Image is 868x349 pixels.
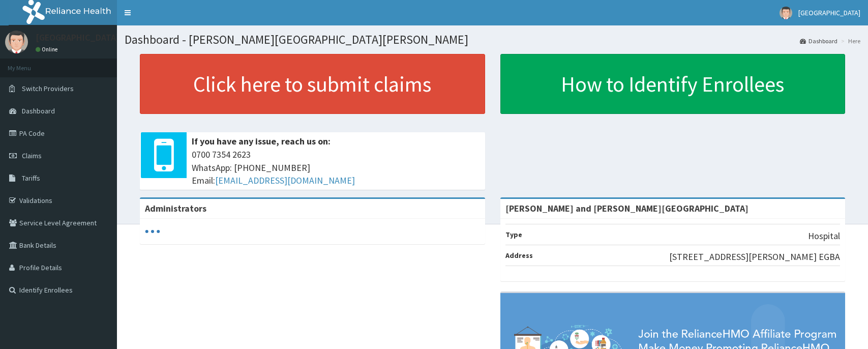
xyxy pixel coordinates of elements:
[36,33,119,42] p: [GEOGRAPHIC_DATA]
[22,84,74,93] span: Switch Providers
[505,202,749,214] strong: [PERSON_NAME] and [PERSON_NAME][GEOGRAPHIC_DATA]
[22,151,42,160] span: Claims
[798,8,860,17] span: [GEOGRAPHIC_DATA]
[192,148,480,187] span: 0700 7354 2623 WhatsApp: [PHONE_NUMBER] Email:
[505,230,522,239] b: Type
[140,54,485,114] a: Click here to submit claims
[22,106,55,115] span: Dashboard
[215,174,355,186] a: [EMAIL_ADDRESS][DOMAIN_NAME]
[780,7,792,19] img: User Image
[800,37,837,45] a: Dashboard
[22,173,40,183] span: Tariffs
[839,37,860,45] li: Here
[192,135,331,147] b: If you have any issue, reach us on:
[145,202,206,214] b: Administrators
[500,54,846,114] a: How to Identify Enrollees
[145,224,160,239] svg: audio-loading
[669,250,840,264] p: [STREET_ADDRESS][PERSON_NAME] EGBA
[808,229,840,243] p: Hospital
[125,33,860,46] h1: Dashboard - [PERSON_NAME][GEOGRAPHIC_DATA][PERSON_NAME]
[5,31,28,53] img: User Image
[505,251,533,260] b: Address
[36,46,60,53] a: Online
